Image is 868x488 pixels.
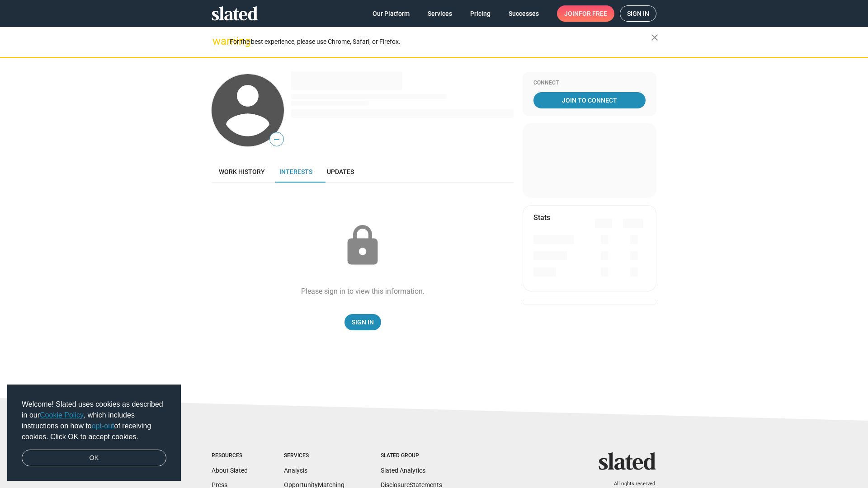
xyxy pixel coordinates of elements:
a: Joinfor free [557,5,614,22]
span: Our Platform [373,5,410,22]
a: Sign In [344,314,381,330]
a: opt-out [92,422,114,430]
mat-icon: close [649,32,660,43]
a: dismiss cookie message [22,450,166,467]
span: Successes [509,5,539,22]
span: Services [428,5,452,22]
a: Updates [320,161,361,183]
a: Interests [272,161,320,183]
mat-icon: warning [212,36,223,47]
div: Services [284,452,344,460]
a: Analysis [284,467,307,474]
mat-icon: lock [340,223,385,268]
div: Slated Group [381,452,442,460]
a: Join To Connect [533,92,646,108]
a: About Slated [212,467,248,474]
a: Our Platform [365,5,417,22]
span: Interests [279,168,312,175]
span: Sign In [352,314,374,330]
mat-card-title: Stats [533,213,550,222]
a: Successes [501,5,546,22]
a: Pricing [463,5,498,22]
div: Resources [212,452,248,460]
a: Work history [212,161,272,183]
span: Sign in [627,6,649,21]
span: — [270,134,283,145]
a: Sign in [620,5,656,22]
div: Please sign in to view this information. [301,286,425,296]
div: For the best experience, please use Chrome, Safari, or Firefox. [230,36,651,48]
div: cookieconsent [7,385,181,481]
span: Work history [219,168,265,175]
div: Connect [533,80,646,87]
span: Welcome! Slated uses cookies as described in our , which includes instructions on how to of recei... [22,399,166,442]
a: Cookie Policy [40,411,84,419]
span: Join [564,5,607,22]
span: Join To Connect [535,92,644,108]
a: Slated Analytics [381,467,425,474]
span: Pricing [470,5,491,22]
span: Updates [327,168,354,175]
span: for free [579,5,607,22]
a: Services [420,5,459,22]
